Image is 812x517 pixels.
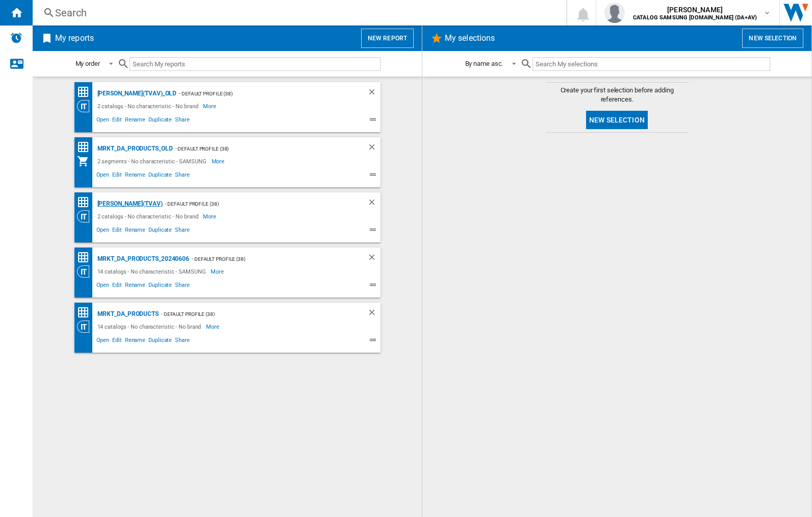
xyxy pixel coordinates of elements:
[367,253,380,265] div: Delete
[95,115,111,127] span: Open
[367,87,380,100] div: Delete
[211,265,225,278] span: More
[95,170,111,182] span: Open
[173,170,191,182] span: Share
[206,321,221,333] span: More
[95,142,173,155] div: MRKT_DA_PRODUCTS_OLD
[111,225,123,237] span: Edit
[95,225,111,237] span: Open
[742,29,803,48] button: New selection
[77,265,95,278] div: Category View
[203,100,218,112] span: More
[111,115,123,127] span: Edit
[123,280,147,292] span: Rename
[77,210,95,223] div: Category View
[159,308,347,321] div: - Default profile (38)
[173,280,191,292] span: Share
[147,225,173,237] span: Duplicate
[77,100,95,112] div: Category View
[163,198,347,210] div: - Default profile (38)
[130,57,380,71] input: Search My reports
[633,5,757,15] span: [PERSON_NAME]
[111,170,123,182] span: Edit
[586,111,648,129] button: New selection
[53,29,96,48] h2: My reports
[633,14,757,21] b: CATALOG SAMSUNG [DOMAIN_NAME] (DA+AV)
[77,251,95,264] div: Price Matrix
[111,280,123,292] span: Edit
[604,3,625,23] img: profile.jpg
[123,335,147,348] span: Rename
[95,100,204,112] div: 2 catalogs - No characteristic - No brand
[111,335,123,348] span: Edit
[77,86,95,99] div: Price Matrix
[173,115,191,127] span: Share
[203,210,218,223] span: More
[77,155,95,167] div: My Assortment
[147,170,173,182] span: Duplicate
[77,306,95,319] div: Price Matrix
[361,29,414,48] button: New report
[77,196,95,209] div: Price Matrix
[173,335,191,348] span: Share
[123,225,147,237] span: Rename
[95,210,204,223] div: 2 catalogs - No characteristic - No brand
[75,60,100,67] div: My order
[443,29,497,48] h2: My selections
[95,87,177,100] div: [PERSON_NAME](TVAV)_old
[212,155,226,167] span: More
[95,280,111,292] span: Open
[77,321,95,333] div: Category View
[123,115,147,127] span: Rename
[147,115,173,127] span: Duplicate
[95,265,211,278] div: 14 catalogs - No characteristic - SAMSUNG
[95,155,212,167] div: 2 segments - No characteristic - SAMSUNG
[10,32,22,44] img: alerts-logo.svg
[176,87,346,100] div: - Default profile (38)
[95,321,207,333] div: 14 catalogs - No characteristic - No brand
[173,142,347,155] div: - Default profile (38)
[173,225,191,237] span: Share
[95,308,159,321] div: MRKT_DA_PRODUCTS
[367,198,380,210] div: Delete
[147,280,173,292] span: Duplicate
[95,335,111,348] span: Open
[123,170,147,182] span: Rename
[532,57,770,71] input: Search My selections
[367,142,380,155] div: Delete
[95,253,190,265] div: MRKT_DA_PRODUCTS_20240606
[95,198,163,210] div: [PERSON_NAME](TVAV)
[367,308,380,321] div: Delete
[55,6,540,20] div: Search
[189,253,346,265] div: - Default profile (38)
[147,335,173,348] span: Duplicate
[77,141,95,154] div: Price Matrix
[465,60,503,67] div: By name asc.
[546,86,689,104] span: Create your first selection before adding references.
